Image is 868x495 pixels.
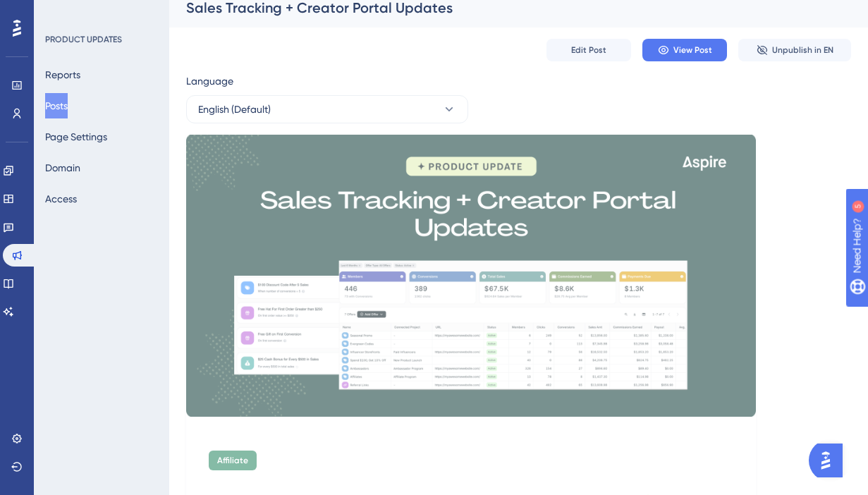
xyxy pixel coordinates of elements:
span: Language [186,73,233,90]
span: Edit Post [571,44,606,56]
div: Affiliate [209,451,257,470]
div: PRODUCT UPDATES [45,34,122,45]
span: Need Help? [33,4,88,20]
span: English (Default) [198,101,271,118]
span: Unpublish in EN [772,44,833,56]
button: Unpublish in EN [738,39,851,61]
button: Edit Post [546,39,631,61]
span: View Post [673,44,712,56]
button: Posts [45,93,68,118]
button: View Post [642,39,727,61]
button: Reports [45,62,80,87]
iframe: UserGuiding AI Assistant Launcher [809,439,851,482]
div: 5 [98,7,102,18]
button: Page Settings [45,124,107,149]
button: English (Default) [186,95,468,123]
button: Access [45,186,77,212]
img: file-1755797732664.png [186,135,756,417]
button: Domain [45,155,80,181]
